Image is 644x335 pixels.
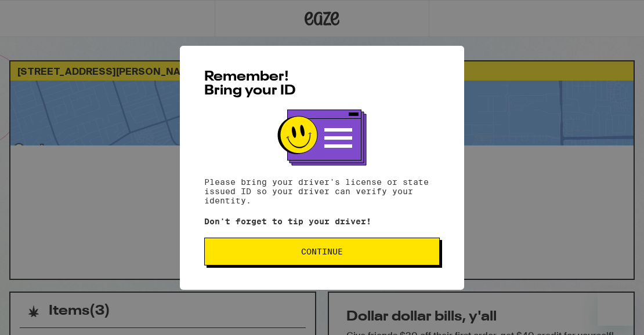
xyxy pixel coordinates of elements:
[204,238,440,265] button: Continue
[598,289,635,326] iframe: Button to launch messaging window
[204,177,440,205] p: Please bring your driver's license or state issued ID so your driver can verify your identity.
[204,70,296,98] span: Remember! Bring your ID
[204,217,440,226] p: Don't forget to tip your driver!
[301,247,343,256] span: Continue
